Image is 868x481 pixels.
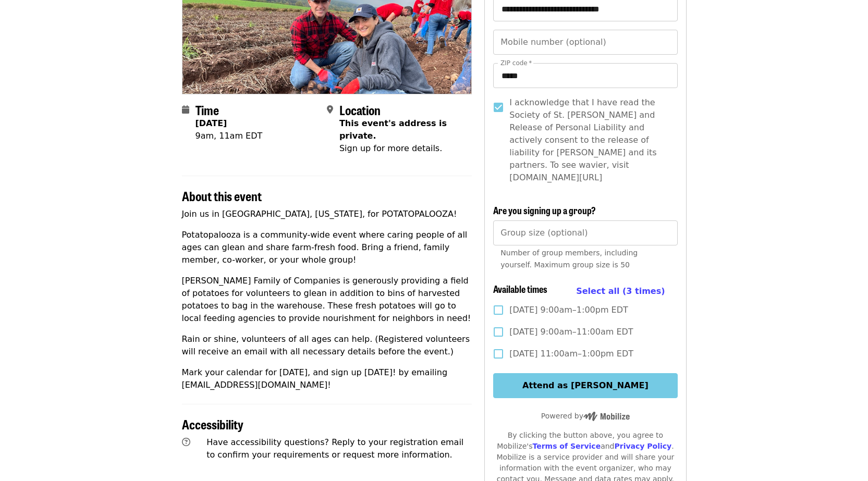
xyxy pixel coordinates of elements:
i: map-marker-alt icon [327,105,333,115]
span: [DATE] 9:00am–1:00pm EDT [509,304,628,316]
span: Powered by [541,412,630,420]
span: Time [195,101,219,119]
input: ZIP code [493,63,677,88]
span: About this event [182,187,262,205]
p: Mark your calendar for [DATE], and sign up [DATE]! by emailing [EMAIL_ADDRESS][DOMAIN_NAME]! [182,366,472,391]
input: [object Object] [493,220,677,245]
span: [DATE] 11:00am–1:00pm EDT [509,348,633,360]
span: Select all (3 times) [576,286,665,296]
span: Available times [493,282,547,295]
div: 9am, 11am EDT [195,130,263,142]
span: Sign up for more details. [339,143,442,153]
p: Rain or shine, volunteers of all ages can help. (Registered volunteers will receive an email with... [182,333,472,358]
span: Number of group members, including yourself. Maximum group size is 50 [500,249,638,269]
button: Select all (3 times) [576,283,665,299]
a: Terms of Service [532,442,601,450]
strong: [DATE] [195,118,227,128]
input: Mobile number (optional) [493,30,677,55]
span: This event's address is private. [339,118,447,141]
span: Location [339,101,381,119]
span: Have accessibility questions? Reply to your registration email to confirm your requirements or re... [206,437,463,460]
button: Attend as [PERSON_NAME] [493,373,677,398]
p: Potatopalooza is a community-wide event where caring people of all ages can glean and share farm-... [182,229,472,266]
img: Powered by Mobilize [583,412,630,421]
span: I acknowledge that I have read the Society of St. [PERSON_NAME] and Release of Personal Liability... [509,96,669,184]
span: Accessibility [182,415,243,433]
i: calendar icon [182,105,189,115]
i: question-circle icon [182,437,190,447]
p: [PERSON_NAME] Family of Companies is generously providing a field of potatoes for volunteers to g... [182,275,472,325]
p: Join us in [GEOGRAPHIC_DATA], [US_STATE], for POTATOPALOOZA! [182,208,472,220]
a: Privacy Policy [614,442,671,450]
span: Are you signing up a group? [493,203,596,217]
label: ZIP code [500,60,532,66]
span: [DATE] 9:00am–11:00am EDT [509,326,633,338]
